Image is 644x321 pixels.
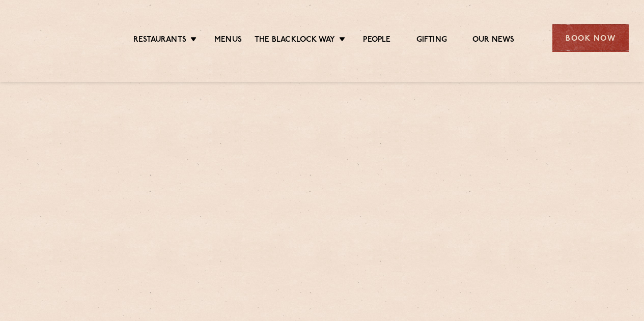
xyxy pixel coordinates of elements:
a: Menus [214,35,242,46]
img: svg%3E [15,10,100,67]
a: People [363,35,390,46]
div: Book Now [552,24,629,52]
a: Our News [472,35,515,46]
a: Gifting [416,35,447,46]
a: Restaurants [133,35,186,46]
a: The Blacklock Way [255,35,335,46]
